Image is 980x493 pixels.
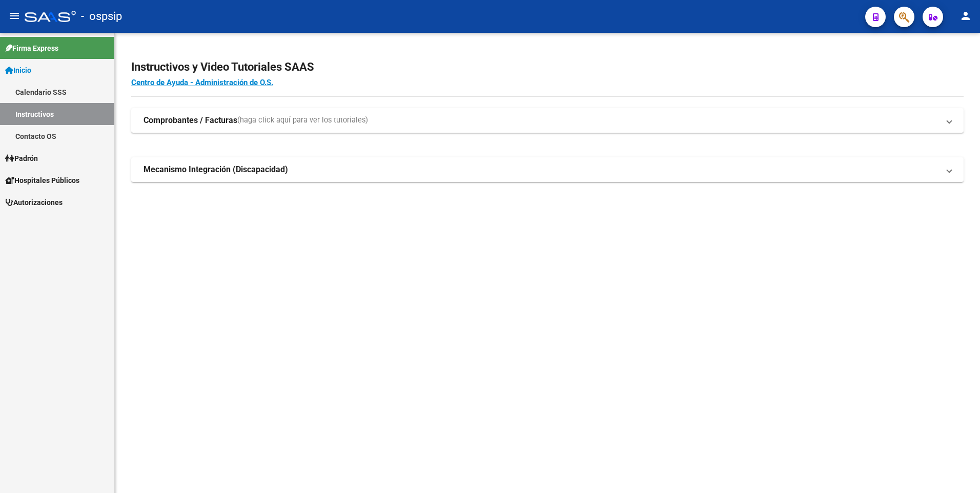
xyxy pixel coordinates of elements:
span: Autorizaciones [5,197,63,208]
mat-expansion-panel-header: Comprobantes / Facturas(haga click aquí para ver los tutoriales) [131,108,964,133]
strong: Comprobantes / Facturas [144,115,237,126]
a: Centro de Ayuda - Administración de O.S. [131,78,273,87]
iframe: Intercom live chat [945,458,970,483]
span: Inicio [5,65,31,76]
span: Firma Express [5,43,58,54]
span: Padrón [5,153,38,164]
span: (haga click aquí para ver los tutoriales) [237,115,368,126]
h2: Instructivos y Video Tutoriales SAAS [131,57,964,77]
mat-icon: menu [8,10,21,22]
strong: Mecanismo Integración (Discapacidad) [144,164,288,175]
mat-expansion-panel-header: Mecanismo Integración (Discapacidad) [131,157,964,182]
span: - ospsip [81,5,122,28]
span: Hospitales Públicos [5,175,79,186]
mat-icon: person [959,10,972,22]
